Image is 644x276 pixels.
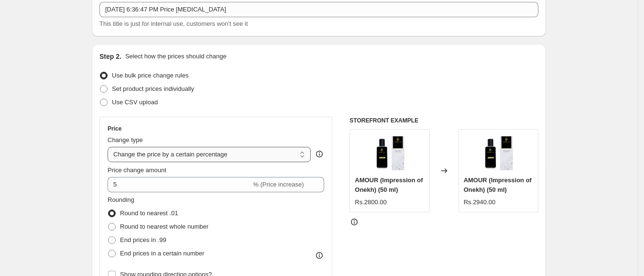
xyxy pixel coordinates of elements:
span: This title is just for internal use, customers won't see it [99,20,248,27]
img: AMOUR_80x.png [479,134,517,173]
img: AMOUR_80x.png [371,134,409,173]
span: Use bulk price change rules [112,72,188,79]
span: Use CSV upload [112,99,158,106]
span: Price change amount [108,166,166,174]
span: AMOUR (Impression of Onekh) (50 ml) [355,177,423,193]
span: % (Price increase) [253,181,304,188]
div: help [315,149,324,159]
div: Rs.2800.00 [355,198,387,207]
span: Round to nearest .01 [120,210,178,217]
h2: Step 2. [99,52,121,61]
h3: Price [108,125,121,132]
p: Select how the prices should change [125,52,227,61]
span: Round to nearest whole number [120,223,208,230]
span: AMOUR (Impression of Onekh) (50 ml) [464,177,532,193]
span: Rounding [108,196,134,203]
div: Rs.2940.00 [464,198,496,207]
span: End prices in .99 [120,236,166,243]
span: End prices in a certain number [120,250,204,257]
h6: STOREFRONT EXAMPLE [349,117,538,124]
span: Change type [108,136,143,144]
input: -15 [108,177,251,192]
input: 30% off holiday sale [99,2,538,17]
span: Set product prices individually [112,85,194,92]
